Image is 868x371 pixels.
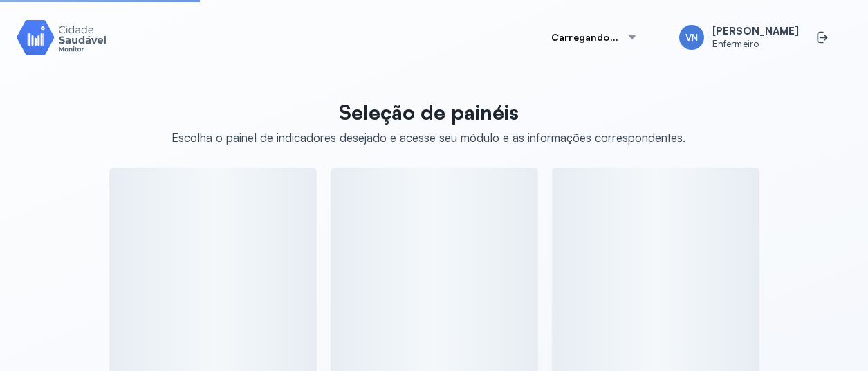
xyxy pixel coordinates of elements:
[172,130,685,145] div: Escolha o painel de indicadores desejado e acesse seu módulo e as informações correspondentes.
[535,24,654,51] button: Carregando...
[712,25,799,38] span: [PERSON_NAME]
[17,17,107,57] img: Logotipo do produto Monitor
[712,38,799,50] span: Enfermeiro
[172,100,685,125] p: Seleção de painéis
[685,32,698,44] span: VN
